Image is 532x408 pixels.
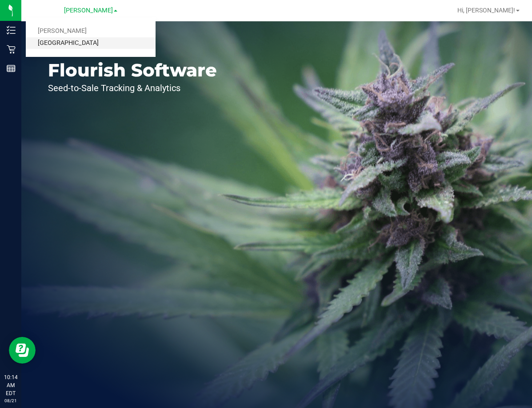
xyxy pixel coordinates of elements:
[7,26,16,35] inline-svg: Inventory
[4,397,17,404] p: 08/21
[48,84,217,92] p: Seed-to-Sale Tracking & Analytics
[48,61,217,79] p: Flourish Software
[7,64,16,73] inline-svg: Reports
[9,337,36,364] iframe: Resource center
[457,7,515,14] span: Hi, [PERSON_NAME]!
[7,45,16,54] inline-svg: Retail
[4,373,17,397] p: 10:14 AM EDT
[26,25,156,37] a: [PERSON_NAME]
[26,37,156,49] a: [GEOGRAPHIC_DATA]
[64,7,113,14] span: [PERSON_NAME]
